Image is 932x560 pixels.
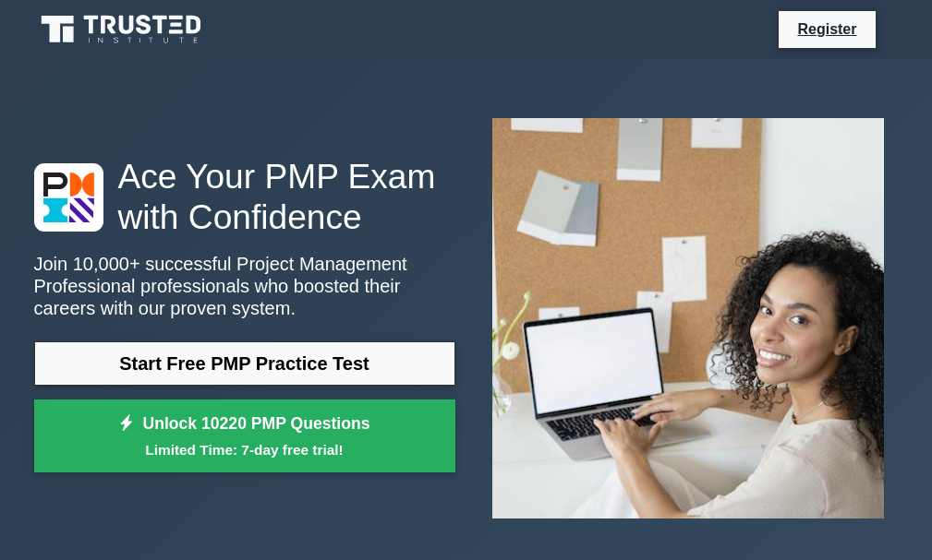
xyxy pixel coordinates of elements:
[57,439,432,460] small: Limited Time: 7-day free trial!
[34,341,455,386] a: Start Free PMP Practice Test
[34,253,455,319] p: Join 10,000+ successful Project Management Professional professionals who boosted their careers w...
[786,18,867,41] a: Register
[34,156,455,238] h1: Ace Your PMP Exam with Confidence
[34,399,455,473] a: Unlock 10220 PMP QuestionsLimited Time: 7-day free trial!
